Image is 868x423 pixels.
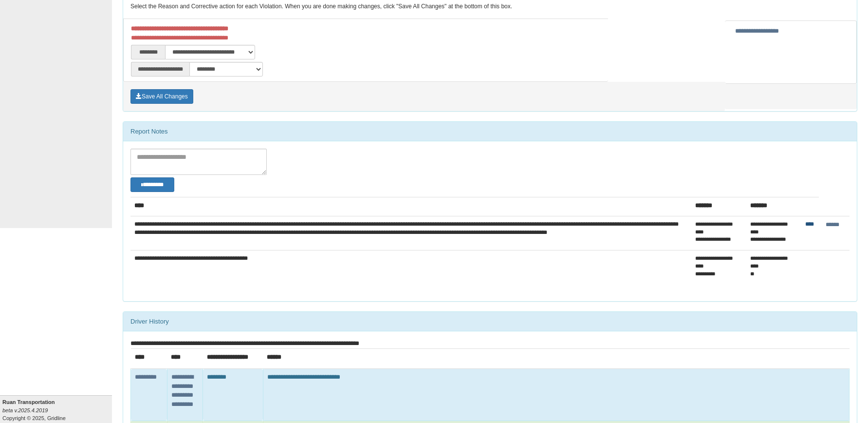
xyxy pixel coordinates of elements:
[123,122,857,141] div: Report Notes
[123,312,857,331] div: Driver History
[130,89,193,104] button: Save
[130,177,174,192] button: Change Filter Options
[2,399,55,405] b: Ruan Transportation
[2,407,48,413] i: beta v.2025.4.2019
[2,398,112,422] div: Copyright © 2025, Gridline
